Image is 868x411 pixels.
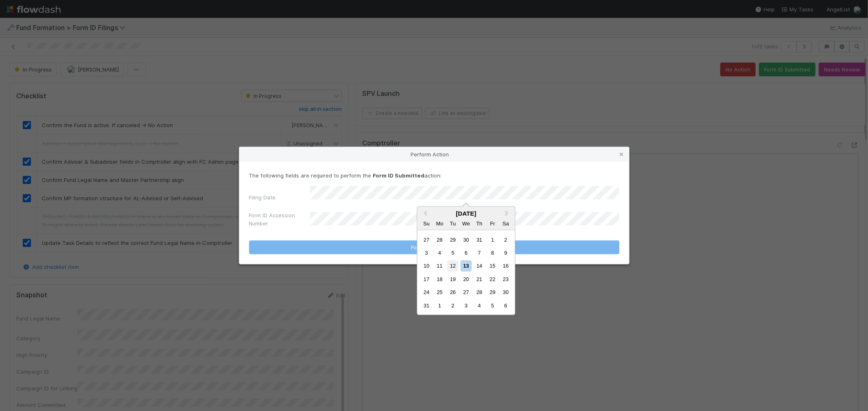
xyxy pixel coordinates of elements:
[487,260,498,271] div: Choose Friday, August 15th, 2025
[487,247,498,258] div: Choose Friday, August 8th, 2025
[434,218,445,229] div: Monday
[461,218,472,229] div: Wednesday
[421,247,432,258] div: Choose Sunday, August 3rd, 2025
[500,260,511,271] div: Choose Saturday, August 16th, 2025
[474,218,485,229] div: Thursday
[474,274,485,285] div: Choose Thursday, August 21st, 2025
[373,172,425,179] strong: Form ID Submitted
[434,274,445,285] div: Choose Monday, August 18th, 2025
[474,287,485,298] div: Choose Thursday, August 28th, 2025
[447,247,458,258] div: Choose Tuesday, August 5th, 2025
[500,247,511,258] div: Choose Saturday, August 9th, 2025
[421,234,432,245] div: Choose Sunday, July 27th, 2025
[249,171,619,180] p: The following fields are required to perform the action:
[501,208,514,221] button: Next Month
[447,300,458,311] div: Choose Tuesday, September 2nd, 2025
[461,260,472,271] div: Choose Wednesday, August 13th, 2025
[500,287,511,298] div: Choose Saturday, August 30th, 2025
[418,208,431,221] button: Previous Month
[447,218,458,229] div: Tuesday
[239,147,629,162] div: Perform Action
[447,274,458,285] div: Choose Tuesday, August 19th, 2025
[487,274,498,285] div: Choose Friday, August 22nd, 2025
[500,274,511,285] div: Choose Saturday, August 23rd, 2025
[461,300,472,311] div: Choose Wednesday, September 3rd, 2025
[461,247,472,258] div: Choose Wednesday, August 6th, 2025
[249,240,619,254] button: Form ID Submitted
[474,300,485,311] div: Choose Thursday, September 4th, 2025
[421,287,432,298] div: Choose Sunday, August 24th, 2025
[447,287,458,298] div: Choose Tuesday, August 26th, 2025
[461,274,472,285] div: Choose Wednesday, August 20th, 2025
[474,234,485,245] div: Choose Thursday, July 31st, 2025
[487,234,498,245] div: Choose Friday, August 1st, 2025
[417,206,515,315] div: Choose Date
[461,287,472,298] div: Choose Wednesday, August 27th, 2025
[421,260,432,271] div: Choose Sunday, August 10th, 2025
[500,234,511,245] div: Choose Saturday, August 2nd, 2025
[421,274,432,285] div: Choose Sunday, August 17th, 2025
[434,260,445,271] div: Choose Monday, August 11th, 2025
[487,287,498,298] div: Choose Friday, August 29th, 2025
[417,210,515,217] div: [DATE]
[434,287,445,298] div: Choose Monday, August 25th, 2025
[474,260,485,271] div: Choose Thursday, August 14th, 2025
[447,260,458,271] div: Choose Tuesday, August 12th, 2025
[500,300,511,311] div: Choose Saturday, September 6th, 2025
[434,247,445,258] div: Choose Monday, August 4th, 2025
[487,300,498,311] div: Choose Friday, September 5th, 2025
[421,300,432,311] div: Choose Sunday, August 31st, 2025
[487,218,498,229] div: Friday
[421,218,432,229] div: Sunday
[474,247,485,258] div: Choose Thursday, August 7th, 2025
[420,233,512,312] div: Month August, 2025
[447,234,458,245] div: Choose Tuesday, July 29th, 2025
[500,218,511,229] div: Saturday
[249,193,276,201] label: Filing Date
[434,234,445,245] div: Choose Monday, July 28th, 2025
[249,211,310,227] label: Form ID Accession Number
[434,300,445,311] div: Choose Monday, September 1st, 2025
[461,234,472,245] div: Choose Wednesday, July 30th, 2025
